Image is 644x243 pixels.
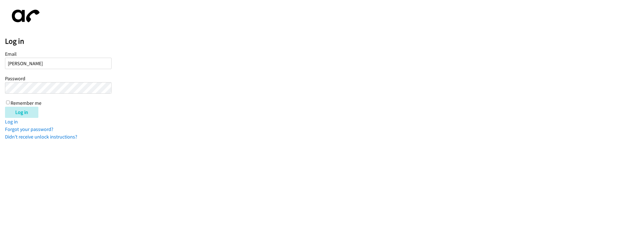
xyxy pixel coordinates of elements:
[5,133,77,140] a: Didn't receive unlock instructions?
[5,51,17,57] label: Email
[11,100,41,106] label: Remember me
[5,37,644,46] h2: Log in
[5,107,38,118] input: Log in
[5,126,53,132] a: Forgot your password?
[5,118,18,125] a: Log in
[5,5,44,27] img: aphone-8a226864a2ddd6a5e75d1ebefc011f4aa8f32683c2d82f3fb0802fe031f96514.svg
[5,75,25,82] label: Password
